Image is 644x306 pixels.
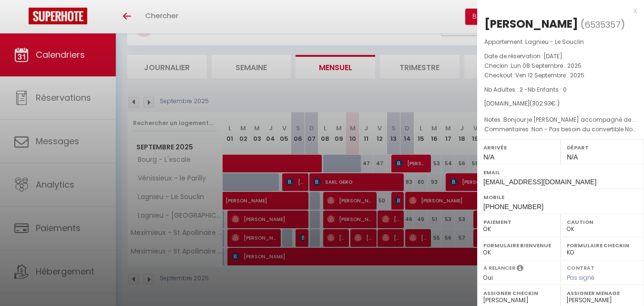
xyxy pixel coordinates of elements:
span: Lagnieu - Le Souclin [525,38,584,46]
label: Email [483,168,638,177]
span: N/A [483,153,494,161]
span: 6535357 [584,19,621,31]
span: N/A [567,153,578,161]
label: Arrivée [483,143,554,152]
div: [PERSON_NAME] [484,16,578,32]
label: A relancer [483,264,515,272]
div: x [477,5,637,16]
label: Caution [567,217,638,227]
span: [PHONE_NUMBER] [483,203,543,211]
label: Départ [567,143,638,152]
span: 302.93 [532,99,551,107]
label: Mobile [483,192,638,202]
p: Checkout : [484,71,637,80]
span: Nb Adultes : 2 - [484,85,567,94]
span: [EMAIL_ADDRESS][DOMAIN_NAME] [483,178,596,186]
button: Ouvrir le widget de chat LiveChat [8,4,36,32]
p: Appartement : [484,37,637,47]
span: [DATE] [543,52,562,60]
span: Nb Enfants : 0 [528,85,567,94]
p: Notes : [484,115,637,125]
span: Ven 12 Septembre . 2025 [515,71,584,79]
span: Pas signé [567,274,594,282]
p: Date de réservation : [484,52,637,61]
span: ( ) [581,18,625,31]
p: Checkin : [484,61,637,71]
label: Contrat [567,264,594,270]
label: Paiement [483,217,554,227]
label: Assigner Menage [567,288,638,298]
span: Lun 08 Septembre . 2025 [511,62,582,70]
label: Formulaire Bienvenue [483,241,554,250]
label: Assigner Checkin [483,288,554,298]
div: [DOMAIN_NAME] [484,99,637,108]
i: Sélectionner OUI si vous souhaiter envoyer les séquences de messages post-checkout [517,264,523,274]
p: Commentaires : [484,125,637,134]
span: ( € ) [530,99,560,107]
label: Formulaire Checkin [567,241,638,250]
